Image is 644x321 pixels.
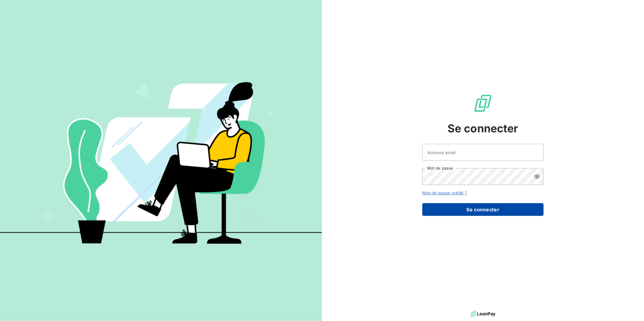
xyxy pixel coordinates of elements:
[422,203,544,216] button: Se connecter
[422,190,467,195] a: Mot de passe oublié ?
[422,144,544,161] input: placeholder
[448,120,518,137] span: Se connecter
[473,94,493,113] img: Logo LeanPay
[471,309,495,319] img: logo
